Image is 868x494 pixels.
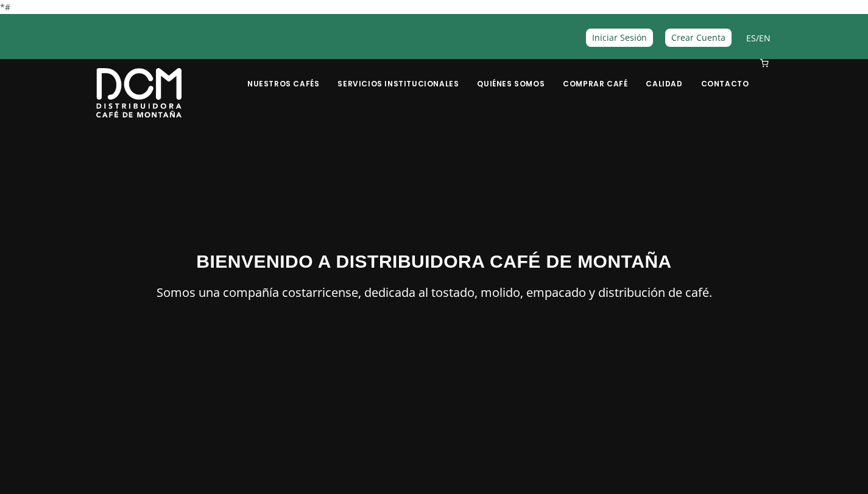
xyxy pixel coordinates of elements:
a: Comprar Café [556,60,635,89]
a: Contacto [694,60,757,89]
a: Servicios Institucionales [330,60,466,89]
p: Somos una compañía costarricense, dedicada al tostado, molido, empacado y distribución de café. [96,282,772,303]
a: Quiénes Somos [470,60,552,89]
a: Iniciar Sesión [586,29,653,46]
a: Calidad [638,60,690,89]
a: Crear Cuenta [665,29,732,46]
h3: BIENVENIDO A DISTRIBUIDORA CAFÉ DE MONTAÑA [96,248,772,275]
a: EN [759,32,771,44]
span: / [746,31,771,45]
a: ES [746,32,756,44]
a: Nuestros Cafés [240,60,326,89]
